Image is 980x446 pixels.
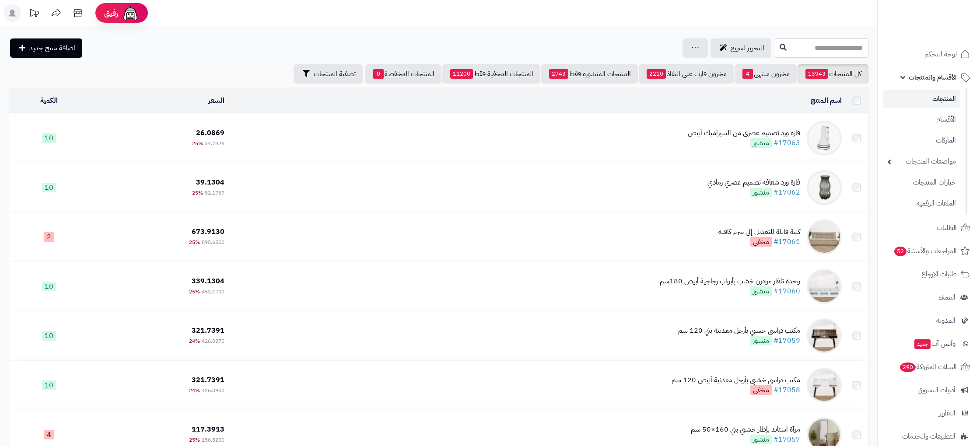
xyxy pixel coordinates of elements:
[202,436,224,444] span: 156.5200
[921,268,957,280] span: طلبات الإرجاع
[42,133,56,143] span: 10
[773,286,800,296] a: #17060
[798,64,868,84] a: كل المنتجات13943
[899,361,957,373] span: السلات المتروكة
[807,318,842,353] img: مكتب دراسي خشبي بأرجل معدنية بني 120 سم
[678,326,800,336] div: مكتب دراسي خشبي بأرجل معدنية بني 120 سم
[42,183,56,192] span: 10
[196,177,224,188] span: 39.1304
[189,337,200,345] span: 24%
[202,288,224,296] span: 452.1700
[773,385,800,395] a: #17058
[750,188,772,197] span: منشور
[192,189,203,197] span: 25%
[883,380,975,401] a: أدوات التسويق
[773,434,800,445] a: #17057
[883,217,975,238] a: الطلبات
[294,64,363,84] button: تصفية المنتجات
[735,64,797,84] a: مخزون منتهي4
[811,95,842,106] a: اسم المنتج
[192,276,224,286] span: 339.1304
[549,69,568,79] span: 2743
[900,362,916,372] span: 290
[773,237,800,247] a: #17061
[23,4,45,24] a: تحديثات المنصة
[883,152,960,171] a: مواصفات المنتجات
[883,333,975,354] a: وآتس آبجديد
[883,240,975,261] a: المراجعات والأسئلة52
[773,138,800,148] a: #17063
[202,387,224,394] span: 426.0900
[936,314,955,327] span: المدونة
[902,430,955,443] span: التطبيقات والخدمات
[672,375,800,385] div: مكتب دراسي خشبي بأرجل معدنية أبيض 120 سم
[894,247,906,256] span: 52
[805,69,828,79] span: 13943
[639,64,734,84] a: مخزون قارب على النفاذ2210
[442,64,540,84] a: المنتجات المخفية فقط11200
[883,356,975,377] a: السلات المتروكة290
[807,269,842,304] img: وحدة تلفاز مودرن خشب بأبواب زجاجية أبيض 180سم
[192,325,224,336] span: 321.7391
[208,95,224,106] a: السعر
[883,194,960,213] a: الملفات الرقمية
[122,4,139,22] img: ai-face.png
[909,71,957,84] span: الأقسام والمنتجات
[192,226,224,237] span: 673.9130
[750,385,772,395] span: مخفي
[44,232,54,242] span: 2
[192,375,224,385] span: 321.7391
[196,128,224,138] span: 26.0869
[883,403,975,424] a: التقارير
[104,8,118,18] span: رفيق
[750,138,772,148] span: منشور
[44,430,54,439] span: 4
[914,339,931,349] span: جديد
[938,291,955,303] span: العملاء
[917,384,955,396] span: أدوات التسويق
[42,282,56,291] span: 10
[192,139,203,147] span: 25%
[937,222,957,234] span: الطلبات
[707,178,800,188] div: فازة ورد شفافة تصميم عصري رمادي
[189,387,200,394] span: 24%
[883,90,960,108] a: المنتجات
[742,69,753,79] span: 4
[202,337,224,345] span: 426.0870
[883,287,975,308] a: العملاء
[42,331,56,341] span: 10
[883,310,975,331] a: المدونة
[314,69,356,79] span: تصفية المنتجات
[42,380,56,390] span: 10
[939,407,955,419] span: التقارير
[750,336,772,345] span: منشور
[807,368,842,403] img: مكتب دراسي خشبي بأرجل معدنية أبيض 120 سم
[202,238,224,246] span: 895.6500
[189,238,200,246] span: 25%
[913,338,955,350] span: وآتس آب
[660,276,800,286] div: وحدة تلفاز مودرن خشب بأبواب زجاجية أبيض 180سم
[192,424,224,435] span: 117.3913
[773,335,800,346] a: #17059
[750,237,772,247] span: مخفي
[691,425,800,435] div: مرآة استاند بإطار خشبي بني 160×50 سم
[883,264,975,285] a: طلبات الإرجاع
[29,43,75,53] span: اضافة منتج جديد
[10,38,82,58] a: اضافة منتج جديد
[883,110,960,129] a: الأقسام
[365,64,441,84] a: المنتجات المخفضة0
[807,121,842,156] img: فازة ورد تصميم عصري من السيراميك أبيض
[688,128,800,138] div: فازة ورد تصميم عصري من السيراميك أبيض
[189,288,200,296] span: 25%
[710,38,771,58] a: التحرير لسريع
[205,189,224,197] span: 52.1739
[807,220,842,254] img: كنبة قابلة للتعديل إلى سرير كافيه
[647,69,666,79] span: 2210
[731,43,764,53] span: التحرير لسريع
[750,435,772,444] span: منشور
[920,24,972,42] img: logo-2.png
[189,436,200,444] span: 25%
[807,170,842,205] img: فازة ورد شفافة تصميم عصري رمادي
[541,64,638,84] a: المنتجات المنشورة فقط2743
[373,69,384,79] span: 0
